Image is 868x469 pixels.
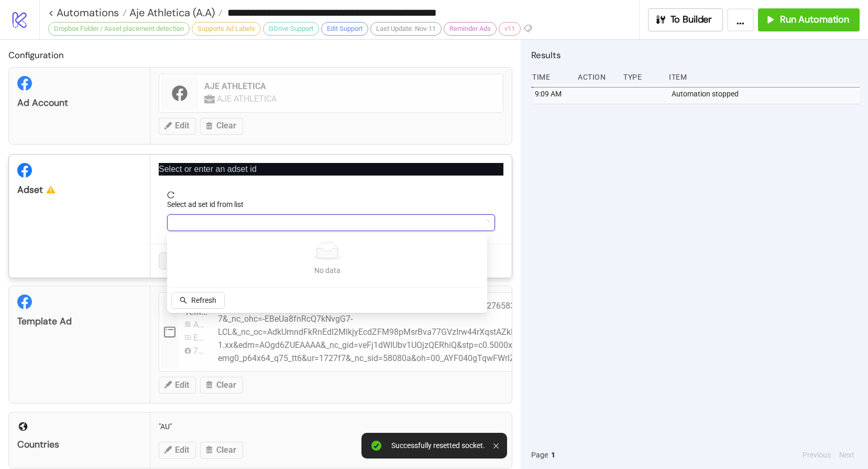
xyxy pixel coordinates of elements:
[577,67,615,87] div: Action
[127,6,215,19] span: Aje Athletica (A.A)
[159,253,197,269] button: Cancel
[321,22,368,36] div: Edit Support
[671,84,862,104] div: Automation stopped
[531,67,569,87] div: Time
[622,67,661,87] div: Type
[780,14,849,26] span: Run Automation
[48,22,190,36] div: Dropbox Folder / Asset placement detection
[497,162,504,170] span: close
[127,7,223,18] a: Aje Athletica (A.A)
[548,449,558,461] button: 1
[17,184,141,196] div: Adset
[159,163,503,176] p: Select or enter an adset id
[758,8,860,31] button: Run Automation
[668,67,860,87] div: Item
[171,292,225,309] button: Refresh
[370,22,442,36] div: Last Update: Nov-11
[180,297,187,304] span: search
[48,7,127,18] a: < Automations
[173,215,479,231] input: Select ad set id from list
[671,14,712,26] span: To Builder
[531,48,860,62] h2: Results
[167,191,495,199] span: reload
[191,296,216,304] span: Refresh
[167,199,250,210] label: Select ad set id from list
[263,22,319,36] div: GDrive Support
[192,22,261,36] div: Supports Ad Labels
[499,22,521,36] div: v11
[180,265,475,276] div: No data
[648,8,723,31] button: To Builder
[799,449,834,461] button: Previous
[444,22,497,36] div: Reminder Ads
[531,449,548,461] span: Page
[8,48,512,62] h2: Configuration
[482,218,491,227] span: loading
[727,8,754,31] button: ...
[836,449,858,461] button: Next
[534,84,572,104] div: 9:09 AM
[391,441,485,450] div: Successfully resetted socket.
